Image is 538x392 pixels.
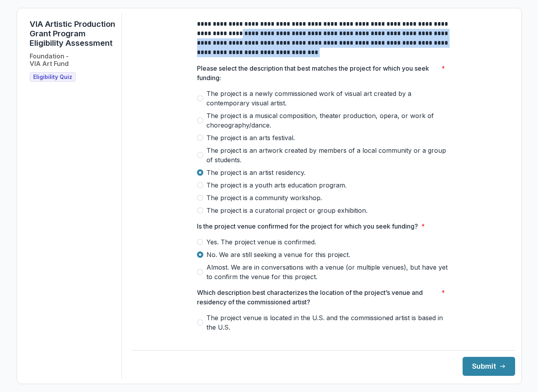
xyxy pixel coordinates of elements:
[206,133,295,143] span: The project is an arts festival.
[206,237,316,247] span: Yes. The project venue is confirmed.
[463,357,515,376] button: Submit
[206,313,450,332] span: The project venue is located in the U.S. and the commissioned artist is based in the U.S.
[206,193,322,203] span: The project is a community workshop.
[206,263,450,281] span: Almost. We are in conversations with a venue (or multiple venues), but have yet to confirm the ve...
[197,64,438,83] p: Please select the description that best matches the project for which you seek funding:
[206,111,450,130] span: The project is a musical composition, theater production, opera, or work of choreography/dance.
[206,89,450,108] span: The project is a newly commissioned work of visual art created by a contemporary visual artist.
[30,19,115,48] h1: VIA Artistic Production Grant Program Eligibility Assessment
[206,146,450,165] span: The project is an artwork created by members of a local community or a group of students.
[206,250,350,259] span: No. We are still seeking a venue for this project.
[197,221,418,231] p: Is the project venue confirmed for the project for which you seek funding?
[33,74,72,81] span: Eligibility Quiz
[206,206,367,215] span: The project is a curatorial project or group exhibition.
[206,180,347,190] span: The project is a youth arts education program.
[206,168,306,177] span: The project is an artist residency.
[30,53,69,68] h2: Foundation - VIA Art Fund
[197,288,438,307] p: Which description best characterizes the location of the project’s venue and residency of the com...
